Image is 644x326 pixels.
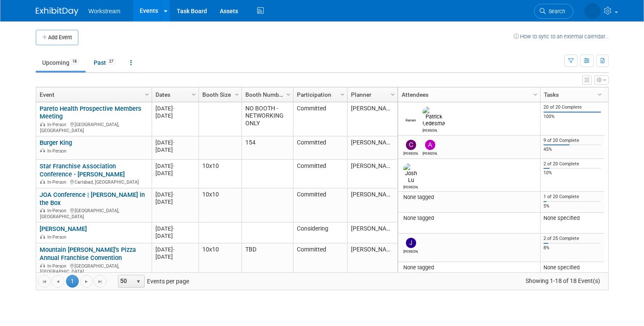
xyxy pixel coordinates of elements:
[40,162,125,178] a: Star Franchise Association Conference - [PERSON_NAME]
[544,87,599,102] a: Tasks
[198,160,241,188] td: 10x10
[40,87,146,102] a: Event
[293,136,347,160] td: Committed
[40,262,148,275] div: [GEOGRAPHIC_DATA], [GEOGRAPHIC_DATA]
[40,225,87,233] a: [PERSON_NAME]
[80,275,93,288] a: Go to the next page
[347,222,397,243] td: [PERSON_NAME]
[425,140,435,150] img: Andrew Walters
[36,7,78,16] img: ExhibitDay
[173,191,175,198] span: -
[347,102,397,136] td: [PERSON_NAME]
[293,160,347,188] td: Committed
[543,170,601,176] div: 10%
[423,150,437,156] div: Andrew Walters
[40,234,45,239] img: In-Person Event
[532,91,539,98] span: Column Settings
[245,87,287,102] a: Booth Number
[173,139,175,146] span: -
[403,184,418,189] div: Josh Lu
[94,275,106,288] a: Go to the last page
[190,91,197,98] span: Column Settings
[47,122,69,127] span: In-Person
[403,150,418,156] div: Chris Connelly
[40,208,45,212] img: In-Person Event
[543,138,601,144] div: 9 of 20 Complete
[40,139,72,147] a: Burger King
[89,8,121,14] span: Workstream
[189,87,198,100] a: Column Settings
[543,114,601,120] div: 100%
[173,105,175,112] span: -
[40,246,136,262] a: Mountain [PERSON_NAME]’s Pizza Annual Franchise Convention
[347,136,397,160] td: [PERSON_NAME]
[155,225,195,232] div: [DATE]
[423,107,445,127] img: Patrick Ledesma
[297,87,342,102] a: Participation
[40,191,145,207] a: JOA Conference | [PERSON_NAME] in the Box
[47,263,69,269] span: In-Person
[47,179,69,185] span: In-Person
[232,87,241,100] a: Column Settings
[389,91,396,98] span: Column Settings
[339,91,346,98] span: Column Settings
[241,102,293,136] td: NO BOOTH - NETWORKING ONLY
[406,238,416,248] img: Jacob Davis
[173,225,175,232] span: -
[107,275,198,288] span: Events per page
[543,245,601,251] div: 8%
[293,188,347,222] td: Committed
[285,91,292,98] span: Column Settings
[47,234,69,240] span: In-Person
[403,163,418,184] img: Josh Lu
[534,4,573,19] a: Search
[388,87,397,100] a: Column Settings
[543,264,601,271] div: None specified
[155,105,195,112] div: [DATE]
[52,275,64,288] a: Go to the previous page
[173,246,175,253] span: -
[40,121,148,133] div: [GEOGRAPHIC_DATA], [GEOGRAPHIC_DATA]
[406,140,416,150] img: Chris Connelly
[543,215,601,222] div: None specified
[233,91,240,98] span: Column Settings
[155,146,195,153] div: [DATE]
[155,162,195,170] div: [DATE]
[406,107,416,117] img: Ramen Tegenfeldt
[351,87,392,102] a: Planner
[47,208,69,213] span: In-Person
[401,215,537,222] div: None tagged
[293,222,347,243] td: Considering
[241,136,293,160] td: 154
[546,8,565,14] span: Search
[36,55,86,71] a: Upcoming18
[202,87,236,102] a: Booth Size
[284,87,293,100] a: Column Settings
[543,194,601,200] div: 1 of 20 Complete
[531,87,540,100] a: Column Settings
[423,127,437,133] div: Patrick Ledesma
[241,243,293,277] td: TBD
[155,112,195,119] div: [DATE]
[403,248,418,254] div: Jacob Davis
[293,243,347,277] td: Committed
[40,122,45,126] img: In-Person Event
[347,160,397,188] td: [PERSON_NAME]
[514,33,609,40] a: How to sync to an external calendar...
[543,104,601,110] div: 20 of 20 Complete
[36,30,78,45] button: Add Event
[142,87,152,100] a: Column Settings
[596,91,603,98] span: Column Settings
[543,203,601,209] div: 5%
[155,139,195,146] div: [DATE]
[40,105,141,121] a: Pareto Health Prospective Members Meeting
[543,161,601,167] div: 2 of 20 Complete
[38,275,51,288] a: Go to the first page
[55,278,61,285] span: Go to the previous page
[40,207,148,219] div: [GEOGRAPHIC_DATA], [GEOGRAPHIC_DATA]
[97,278,103,285] span: Go to the last page
[401,264,537,271] div: None tagged
[347,243,397,277] td: [PERSON_NAME]
[40,179,45,184] img: In-Person Event
[135,278,142,285] span: select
